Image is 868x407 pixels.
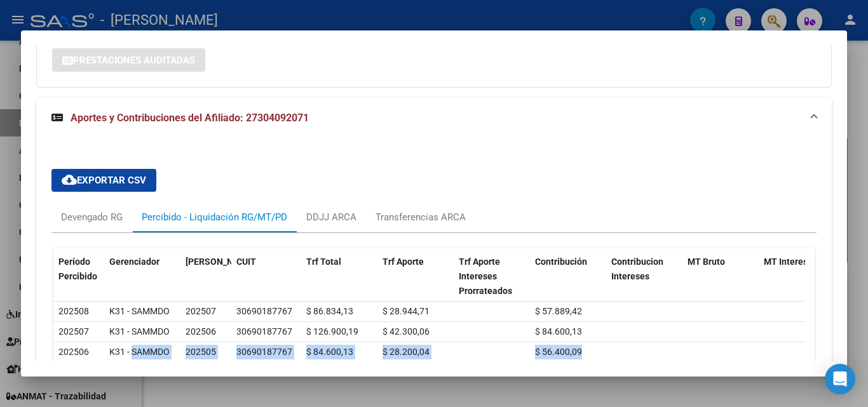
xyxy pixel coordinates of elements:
[459,257,512,296] span: Trf Aporte Intereses Prorrateados
[58,257,97,281] span: Período Percibido
[61,210,123,224] div: Devengado RG
[51,169,156,192] button: Exportar CSV
[377,248,454,304] datatable-header-cell: Trf Aporte
[306,326,358,337] span: $ 126.900,19
[535,326,582,337] span: $ 84.600,13
[58,306,89,316] span: 202508
[376,210,466,224] div: Transferencias ARCA
[58,326,89,337] span: 202507
[71,112,309,124] span: Aportes y Contribuciones del Afiliado: 27304092071
[36,98,832,138] mat-expansion-panel-header: Aportes y Contribuciones del Afiliado: 27304092071
[73,55,195,66] span: Prestaciones Auditadas
[186,347,216,357] span: 202505
[58,347,89,357] span: 202506
[109,306,170,316] span: K31 - SAMMDO
[682,248,759,304] datatable-header-cell: MT Bruto
[109,347,170,357] span: K31 - SAMMDO
[104,248,180,304] datatable-header-cell: Gerenciador
[383,347,430,357] span: $ 28.200,04
[231,248,301,304] datatable-header-cell: CUIT
[109,257,159,267] span: Gerenciador
[611,257,663,281] span: Contribucion Intereses
[825,364,855,394] div: Open Intercom Messenger
[180,248,231,304] datatable-header-cell: Período Devengado
[530,248,606,304] datatable-header-cell: Contribución
[383,306,430,316] span: $ 28.944,71
[236,345,292,359] div: 30690187767
[306,306,353,316] span: $ 86.834,13
[53,248,104,304] datatable-header-cell: Período Percibido
[306,347,353,357] span: $ 84.600,13
[186,257,254,267] span: [PERSON_NAME]
[52,48,205,72] button: Prestaciones Auditadas
[236,257,256,267] span: CUIT
[606,248,682,304] datatable-header-cell: Contribucion Intereses
[301,248,377,304] datatable-header-cell: Trf Total
[142,210,287,224] div: Percibido - Liquidación RG/MT/PD
[535,306,582,316] span: $ 57.889,42
[109,326,170,337] span: K31 - SAMMDO
[62,172,77,187] mat-icon: cloud_download
[306,257,341,267] span: Trf Total
[62,175,146,186] span: Exportar CSV
[306,210,356,224] div: DDJJ ARCA
[454,248,530,304] datatable-header-cell: Trf Aporte Intereses Prorrateados
[764,257,817,267] span: MT Intereses
[383,326,430,337] span: $ 42.300,06
[688,257,725,267] span: MT Bruto
[535,347,582,357] span: $ 56.400,09
[236,324,292,339] div: 30690187767
[186,326,216,337] span: 202506
[535,257,587,267] span: Contribución
[236,304,292,319] div: 30690187767
[186,306,216,316] span: 202507
[383,257,424,267] span: Trf Aporte
[759,248,835,304] datatable-header-cell: MT Intereses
